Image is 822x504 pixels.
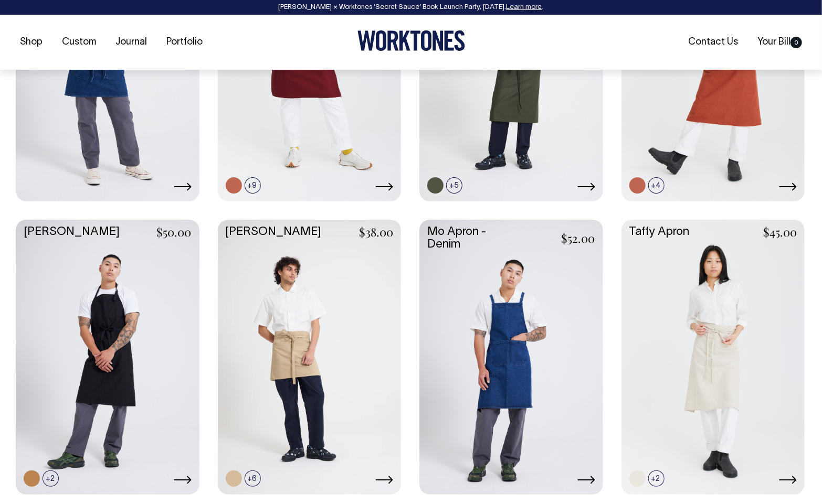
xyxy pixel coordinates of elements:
[245,177,261,194] span: +9
[245,470,261,487] span: +6
[43,470,59,487] span: +2
[791,37,802,48] span: 0
[10,4,812,11] div: [PERSON_NAME] × Worktones ‘Secret Sauce’ Book Launch Party, [DATE]. .
[446,177,462,194] span: +5
[684,34,742,51] a: Contact Us
[753,34,806,51] a: Your Bill0
[16,34,47,51] a: Shop
[648,177,665,194] span: +4
[507,4,542,10] a: Learn more
[58,34,100,51] a: Custom
[111,34,151,51] a: Journal
[162,34,207,51] a: Portfolio
[648,470,665,487] span: +2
